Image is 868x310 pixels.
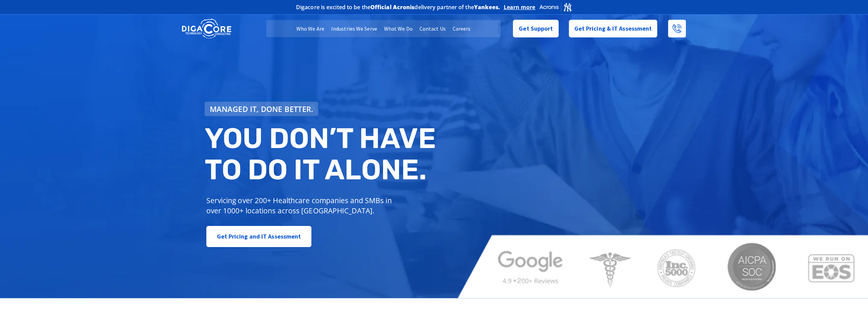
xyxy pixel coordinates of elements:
[182,18,231,39] img: DigaCore Technology Consulting
[504,4,535,11] a: Learn more
[206,195,397,216] p: Servicing over 200+ Healthcare companies and SMBs in over 1000+ locations across [GEOGRAPHIC_DATA].
[210,105,313,113] span: Managed IT, done better.
[416,20,449,37] a: Contact Us
[519,22,553,35] span: Get Support
[569,20,658,37] a: Get Pricing & IT Assessment
[206,226,312,247] a: Get Pricing and IT Assessment
[266,20,500,37] nav: Menu
[205,123,439,185] h2: You don’t have to do IT alone.
[370,3,415,11] b: Official Acronis
[574,22,652,35] span: Get Pricing & IT Assessment
[293,20,328,37] a: Who We Are
[217,230,301,243] span: Get Pricing and IT Assessment
[539,2,572,12] img: Acronis
[449,20,474,37] a: Careers
[381,20,416,37] a: What We Do
[296,4,500,10] h2: Digacore is excited to be the delivery partner of the
[205,102,319,116] a: Managed IT, done better.
[328,20,381,37] a: Industries We Serve
[474,3,500,11] b: Yankees.
[513,20,558,37] a: Get Support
